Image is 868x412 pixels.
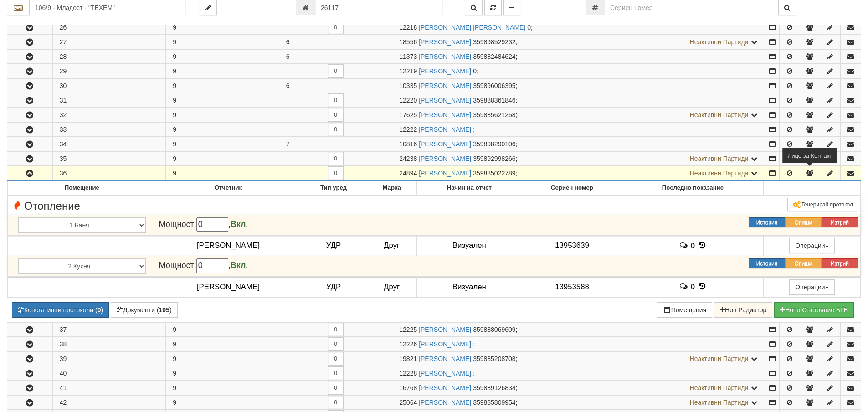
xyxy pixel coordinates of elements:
a: [PERSON_NAME] [419,399,471,406]
td: 35 [52,152,166,166]
button: Опиши [785,258,822,268]
span: Партида № [399,170,417,177]
span: Неактивни Партиди [690,38,749,46]
b: Вкл. [231,220,248,229]
td: ; [392,396,765,410]
a: [PERSON_NAME] [419,97,471,104]
span: Неактивни Партиди [690,384,749,391]
td: 38 [52,337,166,351]
span: Партида № [399,126,417,133]
a: [PERSON_NAME] [PERSON_NAME] [419,24,525,31]
span: История на забележките [678,282,690,291]
td: ; [392,64,765,78]
span: Неактивни Партиди [690,111,749,118]
a: [PERSON_NAME] [419,53,471,60]
th: Отчетник [156,181,300,195]
th: Последно показание [622,181,763,195]
span: Неактивни Партиди [690,399,749,406]
td: 9 [166,93,279,108]
button: Констативни протоколи (0) [12,302,109,318]
td: Друг [367,277,416,298]
span: Партида № [399,384,417,391]
th: Марка [367,181,416,195]
span: Партида № [399,399,417,406]
span: [PERSON_NAME] [197,241,260,250]
td: 9 [166,166,279,181]
span: 359889126834 [473,384,515,391]
span: 359885621258 [473,111,515,118]
button: Помещения [657,302,713,318]
button: Изтрий [822,217,858,227]
b: 105 [159,306,169,314]
span: 6 [286,53,290,60]
a: [PERSON_NAME] [419,126,471,133]
td: 9 [166,35,279,49]
span: 13953639 [555,241,589,250]
span: Партида № [399,38,417,46]
td: Визуален [416,235,522,256]
td: ; [392,21,765,35]
th: Начин на отчет [416,181,522,195]
span: 359885809954 [473,399,515,406]
span: 13953588 [555,283,589,291]
td: ; [392,35,765,49]
td: 9 [166,352,279,366]
b: Вкл. [231,261,248,270]
td: 34 [52,137,166,151]
span: Партида № [399,24,417,31]
td: 26 [52,21,166,35]
td: 33 [52,123,166,137]
span: 0 [527,24,531,31]
td: ; [392,323,765,337]
span: 359898290106 [473,140,515,148]
span: 6 [286,38,290,46]
td: ; [392,50,765,64]
span: Отопление [10,200,80,212]
td: 9 [166,79,279,93]
span: 359896006395 [473,82,515,89]
td: ; [392,166,765,181]
a: [PERSON_NAME] [419,326,471,333]
span: Мощност: , [159,220,248,229]
span: Мощност: , [159,261,248,270]
td: 27 [52,35,166,49]
span: 359885022789 [473,170,515,177]
span: 0 [691,283,695,291]
td: Друг [367,235,416,256]
span: Неактивни Партиди [690,355,749,362]
span: История на забележките [678,241,690,250]
button: Документи (105) [111,302,178,318]
a: [PERSON_NAME] [419,155,471,162]
span: Партида № [399,326,417,333]
button: Опиши [785,217,822,227]
span: 359888069609 [473,326,515,333]
td: ; [392,93,765,108]
a: [PERSON_NAME] [419,384,471,391]
td: ; [392,108,765,122]
td: УДР [300,235,367,256]
td: 28 [52,50,166,64]
span: Партида № [399,340,417,348]
span: [PERSON_NAME] [197,283,260,291]
span: История на показанията [697,282,707,291]
td: 9 [166,137,279,151]
a: [PERSON_NAME] [419,355,471,362]
td: ; [392,123,765,137]
span: 359882484624 [473,53,515,60]
a: [PERSON_NAME] [419,140,471,148]
th: Тип уред [300,181,367,195]
span: 359892998266 [473,155,515,162]
td: 29 [52,64,166,78]
span: 359898529232 [473,38,515,46]
span: 0 [473,67,477,75]
a: [PERSON_NAME] [419,340,471,348]
td: 39 [52,352,166,366]
span: Партида № [399,155,417,162]
span: Партида № [399,82,417,89]
span: 359885208708 [473,355,515,362]
td: 9 [166,50,279,64]
td: 42 [52,396,166,410]
td: 9 [166,21,279,35]
td: 31 [52,93,166,108]
span: Неактивни Партиди [690,170,749,177]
